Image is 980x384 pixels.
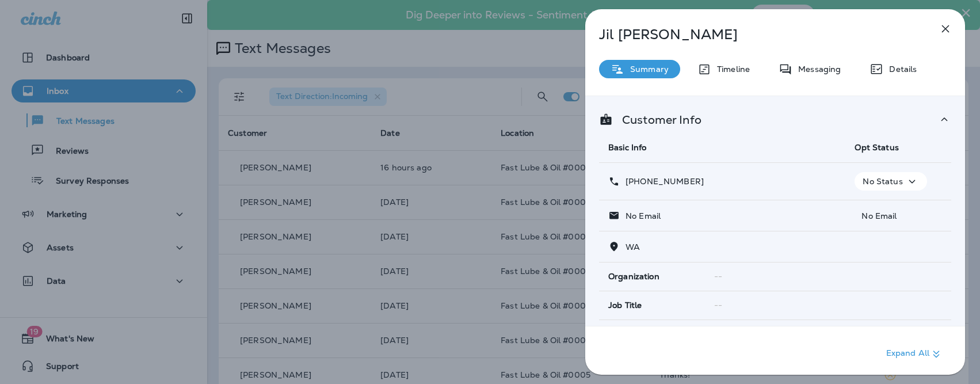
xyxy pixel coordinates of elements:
p: Details [883,64,917,74]
button: Expand All [882,344,948,364]
p: Summary [624,64,669,74]
span: -- [714,300,722,310]
p: No Email [620,211,661,220]
p: No Status [863,177,902,186]
span: WA [626,242,640,252]
button: No Status [855,172,926,191]
p: [PHONE_NUMBER] [620,177,704,186]
p: Expand All [886,347,943,361]
span: Organization [608,272,659,282]
p: Jil [PERSON_NAME] [599,26,913,43]
span: Opt Status [855,142,898,153]
span: -- [714,271,722,282]
p: Timeline [711,64,750,74]
p: Customer Info [613,115,701,124]
span: Basic Info [608,142,646,153]
p: No Email [855,211,942,220]
span: Job Title [608,301,642,310]
p: Messaging [792,64,841,74]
